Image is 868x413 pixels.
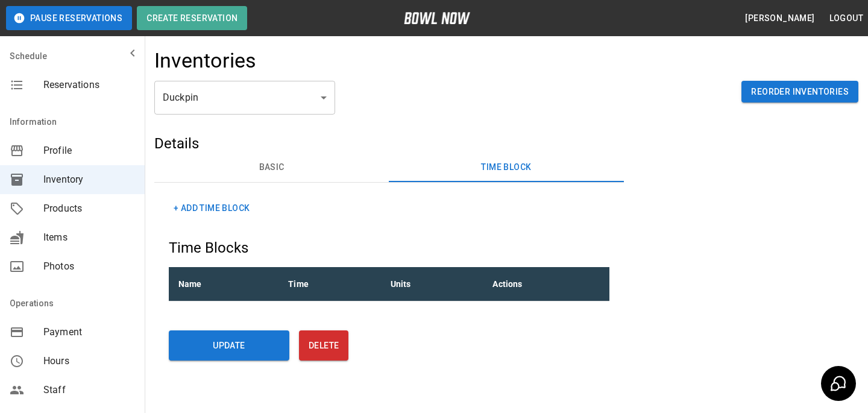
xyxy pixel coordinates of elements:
div: basic tabs example [154,153,624,182]
h4: Inventories [154,48,257,74]
th: Time [278,267,380,301]
th: Units [381,267,483,301]
button: Delete [299,330,348,361]
span: Staff [43,383,135,397]
span: Products [43,201,135,216]
span: Photos [43,259,135,274]
table: sticky table [169,267,609,301]
span: Hours [43,354,135,368]
span: Items [43,230,135,245]
span: Payment [43,325,135,339]
div: Duckpin [154,81,335,115]
button: Update [169,330,289,361]
button: Create Reservation [137,6,247,30]
button: Reorder Inventories [741,81,858,103]
span: Reservations [43,78,135,92]
span: Inventory [43,172,135,187]
button: + Add Time Block [169,197,254,219]
button: Time Block [389,153,623,182]
h5: Time Blocks [169,238,609,257]
button: Logout [825,7,868,30]
th: Name [169,267,278,301]
h5: Details [154,134,624,153]
img: logo [404,12,470,24]
button: Basic [154,153,389,182]
button: [PERSON_NAME] [740,7,819,30]
span: Profile [43,143,135,158]
button: Pause Reservations [6,6,132,30]
th: Actions [483,267,609,301]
